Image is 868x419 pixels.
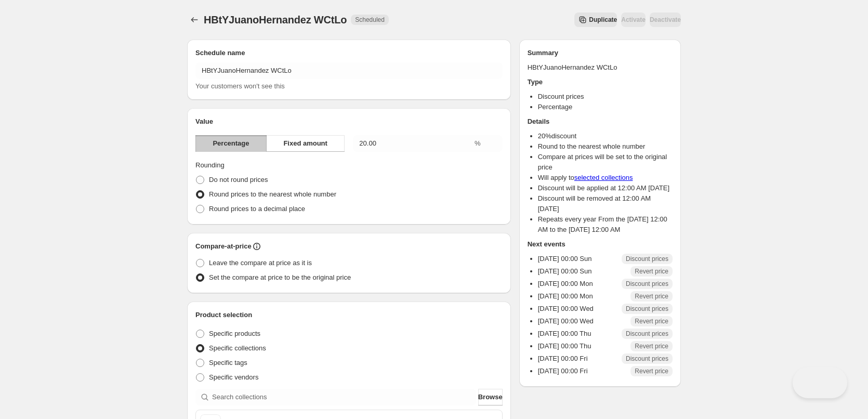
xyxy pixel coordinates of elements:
[528,62,673,73] p: HBtYJuanoHernandez WCtLo
[195,310,503,320] h2: Product selection
[635,317,668,325] span: Revert price
[195,48,503,58] h2: Schedule name
[626,355,668,363] span: Discount prices
[528,116,673,127] h2: Details
[528,239,673,250] h2: Next events
[538,141,673,152] li: Round to the nearest whole number
[212,389,476,405] input: Search collections
[538,279,593,289] p: [DATE] 00:00 Mon
[538,91,673,102] li: Discount prices
[538,131,673,141] li: 20 % discount
[793,367,847,398] iframe: Toggle Customer Support
[209,273,351,281] span: Set the compare at price to be the original price
[635,342,668,350] span: Revert price
[626,305,668,313] span: Discount prices
[355,16,385,24] span: Scheduled
[204,14,347,25] span: HBtYJuanoHernandez WCtLo
[635,267,668,276] span: Revert price
[213,138,249,149] span: Percentage
[538,366,588,376] p: [DATE] 00:00 Fri
[209,373,258,381] span: Specific vendors
[538,254,592,264] p: [DATE] 00:00 Sun
[195,135,267,152] button: Percentage
[209,344,266,352] span: Specific collections
[538,152,673,173] li: Compare at prices will be set to the original price
[195,116,503,127] h2: Value
[195,161,225,169] span: Rounding
[209,359,247,366] span: Specific tags
[574,174,633,181] a: selected collections
[209,190,336,198] span: Round prices to the nearest whole number
[209,330,260,337] span: Specific products
[478,389,503,405] button: Browse
[574,12,617,27] button: Secondary action label
[209,176,268,184] span: Do not round prices
[538,291,593,302] p: [DATE] 00:00 Mon
[635,292,668,300] span: Revert price
[195,241,252,252] h2: Compare-at-price
[195,82,285,90] span: Your customers won't see this
[538,316,594,326] p: [DATE] 00:00 Wed
[538,329,591,339] p: [DATE] 00:00 Thu
[528,48,673,58] h2: Summary
[187,12,202,27] button: Schedules
[538,173,673,183] li: Will apply to
[626,330,668,338] span: Discount prices
[626,255,668,263] span: Discount prices
[538,193,673,214] li: Discount will be removed at 12:00 AM [DATE]
[538,304,594,314] p: [DATE] 00:00 Wed
[283,138,327,149] span: Fixed amount
[626,280,668,288] span: Discount prices
[538,102,673,112] li: Percentage
[475,139,481,147] span: %
[209,259,312,267] span: Leave the compare at price as it is
[538,341,591,351] p: [DATE] 00:00 Thu
[538,183,673,193] li: Discount will be applied at 12:00 AM [DATE]
[538,214,673,235] li: Repeats every year From the [DATE] 12:00 AM to the [DATE] 12:00 AM
[266,135,345,152] button: Fixed amount
[209,205,305,213] span: Round prices to a decimal place
[528,77,673,87] h2: Type
[635,367,668,375] span: Revert price
[538,266,592,277] p: [DATE] 00:00 Sun
[538,353,588,364] p: [DATE] 00:00 Fri
[478,392,503,402] span: Browse
[589,16,617,24] span: Duplicate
